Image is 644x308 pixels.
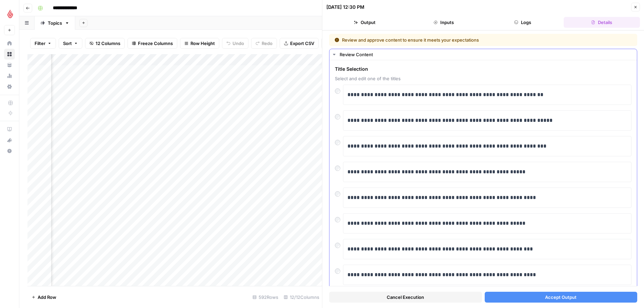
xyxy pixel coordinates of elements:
a: Usage [4,70,15,81]
div: Review Content [340,51,633,58]
button: Help + Support [4,146,15,156]
a: Settings [4,81,15,92]
button: Details [564,17,640,28]
span: Title Selection [335,66,631,72]
span: Row Height [190,40,215,47]
button: Add Row [27,292,60,303]
span: Cancel Execution [387,294,424,301]
button: Workspace: Lightspeed [4,5,15,22]
button: Inputs [405,17,482,28]
a: Your Data [4,60,15,70]
div: 12/12 Columns [281,292,322,303]
button: Output [326,17,403,28]
span: Sort [63,40,72,47]
span: Redo [262,40,273,47]
div: [DATE] 12:30 PM [326,4,364,10]
span: Freeze Columns [138,40,173,47]
button: Cancel Execution [329,292,482,303]
span: 12 Columns [96,40,120,47]
div: Topics [48,20,62,26]
button: 12 Columns [85,38,125,49]
button: Freeze Columns [127,38,177,49]
button: Redo [251,38,277,49]
button: Review Content [329,49,637,60]
a: Home [4,38,15,49]
div: What's new? [4,135,15,145]
button: What's new? [4,135,15,146]
span: Undo [233,40,244,47]
a: Browse [4,49,15,60]
button: Filter [30,38,56,49]
img: Lightspeed Logo [4,8,16,20]
button: Row Height [180,38,219,49]
a: AirOps Academy [4,124,15,135]
button: Accept Output [485,292,638,303]
span: Accept Output [545,294,577,301]
span: Add Row [38,294,56,301]
button: Export CSV [280,38,319,49]
div: Review and approve content to ensure it meets your expectations [335,37,556,43]
a: Topics [35,16,75,30]
button: Undo [222,38,248,49]
span: Export CSV [290,40,314,47]
button: Logs [485,17,561,28]
span: Select and edit one of the titles [335,75,631,82]
button: Sort [59,38,82,49]
div: 592 Rows [250,292,281,303]
span: Filter [35,40,45,47]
